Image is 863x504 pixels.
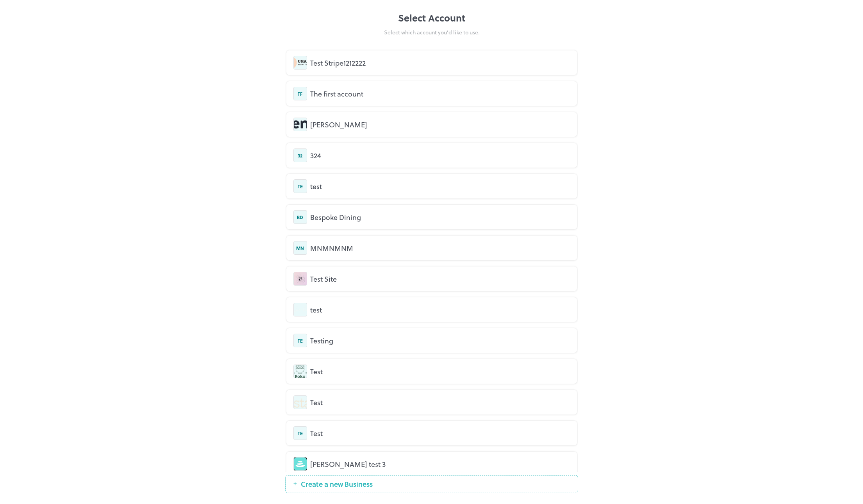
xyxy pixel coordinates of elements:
[310,212,570,222] div: Bespoke Dining
[294,272,307,285] img: avatar
[310,181,570,191] div: test
[310,273,570,284] div: Test Site
[293,426,307,440] div: TE
[285,28,578,36] div: Select which account you’d like to use.
[294,56,307,69] img: avatar
[285,475,578,493] button: Create a new Business
[285,11,578,25] div: Select Account
[294,365,307,378] img: avatar
[293,87,307,100] div: TF
[310,366,570,377] div: Test
[310,335,570,346] div: Testing
[310,397,570,407] div: Test
[293,241,307,255] div: MN
[297,480,377,488] span: Create a new Business
[310,459,570,469] div: [PERSON_NAME] test 3
[293,179,307,193] div: TE
[310,57,570,68] div: Test Stripe1212222
[310,304,570,315] div: test
[294,458,307,470] img: avatar
[310,243,570,253] div: MNMNMNM
[293,148,307,162] div: 32
[294,396,307,409] img: avatar
[293,210,307,224] div: BD
[310,428,570,438] div: Test
[310,119,570,130] div: [PERSON_NAME]
[310,150,570,161] div: 324
[293,334,307,347] div: TE
[294,303,307,316] img: avatar
[294,118,307,131] img: avatar
[310,88,570,99] div: The first account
